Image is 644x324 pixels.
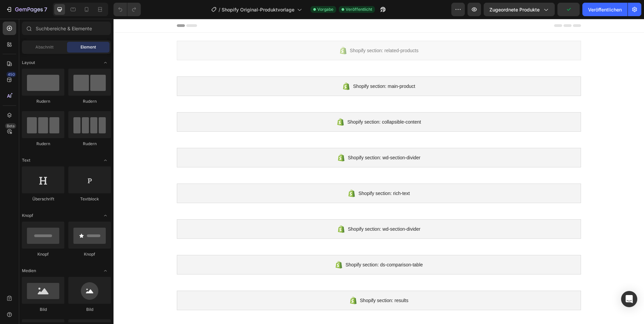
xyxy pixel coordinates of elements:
[621,291,637,307] div: Öffnen Sie den Intercom Messenger
[114,3,141,16] div: Rückgängig/Wiederherstellen
[236,28,305,36] span: Shopify section: related-products
[588,6,622,13] font: Veröffentlichen
[35,44,54,50] span: Abschnitt
[68,196,111,202] div: Textblock
[6,72,16,77] div: 450
[5,123,16,129] div: Beta
[22,98,64,104] div: Rudern
[100,57,111,68] span: Öffnen umschalten
[3,3,50,16] button: 7
[582,3,627,16] button: Veröffentlichen
[22,268,36,274] span: Medien
[68,306,111,313] div: Bild
[234,135,307,143] span: Shopify section: wd-section-divider
[232,242,310,250] span: Shopify section: ds-comparison-table
[68,251,111,257] div: Knopf
[100,265,111,276] span: Öffnen umschalten
[346,6,372,12] span: Veröffentlicht
[245,170,296,179] span: Shopify section: rich-text
[22,196,64,202] div: Überschrift
[234,99,308,107] span: Shopify section: collapsible-content
[22,22,111,35] input: Suchbereiche & Elemente
[100,155,111,166] span: Öffnen umschalten
[22,306,64,313] div: Bild
[317,6,333,12] span: Vorgabe
[22,60,35,66] span: Layout
[68,98,111,104] div: Rudern
[22,141,64,147] div: Rudern
[68,141,111,147] div: Rudern
[100,210,111,221] span: Öffnen umschalten
[22,213,33,219] span: Knopf
[489,6,540,13] span: Zugeordnete Produkte
[22,157,30,163] span: Text
[484,3,555,16] button: Zugeordnete Produkte
[44,5,47,13] p: 7
[22,251,64,257] div: Knopf
[239,63,301,71] span: Shopify section: main-product
[247,278,295,286] span: Shopify section: results
[114,19,644,324] iframe: Design area
[80,44,96,50] span: Element
[219,6,220,13] span: /
[234,206,307,214] span: Shopify section: wd-section-divider
[222,6,294,13] span: Shopify Original-Produktvorlage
